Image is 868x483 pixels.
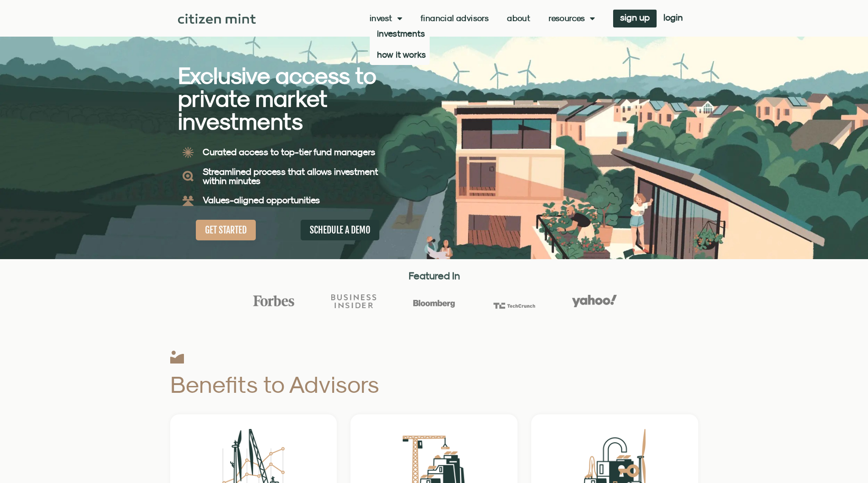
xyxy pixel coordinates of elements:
[178,14,256,24] img: Citizen Mint
[310,224,370,236] span: SCHEDULE A DEMO
[370,44,430,65] a: how it works
[203,195,320,205] b: Values-aligned opportunities
[301,220,379,240] a: SCHEDULE A DEMO
[203,166,378,186] b: Streamlined process that allows investment within minutes
[620,14,650,21] span: sign up
[178,64,402,133] h2: Exclusive access to private market investments
[663,14,683,21] span: login
[549,14,595,23] a: Resources
[613,10,657,27] a: sign up
[507,14,530,23] a: About
[370,23,430,44] a: investments
[251,295,296,307] img: Forbes Logo
[409,270,460,282] strong: Featured In
[370,14,402,23] a: Invest
[370,23,430,65] ul: Invest
[205,224,247,236] span: GET STARTED
[370,14,595,23] nav: Menu
[196,220,256,240] a: GET STARTED
[421,14,489,23] a: Financial Advisors
[170,373,516,396] h2: Benefits to Advisors
[657,10,690,27] a: login
[203,147,375,157] b: Curated access to top-tier fund managers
